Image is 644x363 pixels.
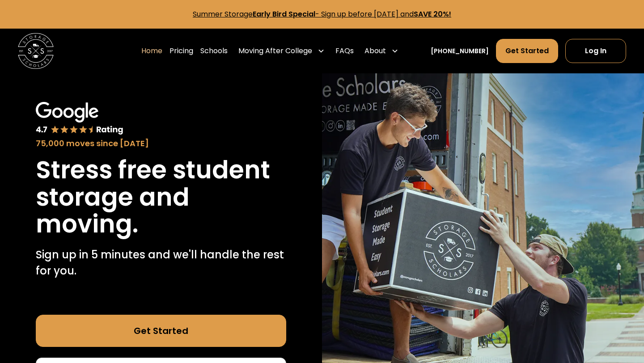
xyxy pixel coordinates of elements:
a: [PHONE_NUMBER] [431,46,489,56]
a: Schools [200,38,228,63]
img: Google 4.7 star rating [36,102,123,135]
h1: Stress free student storage and moving. [36,156,286,238]
a: Summer StorageEarly Bird Special- Sign up before [DATE] andSAVE 20%! [193,9,451,19]
strong: SAVE 20%! [414,9,451,19]
a: Home [141,38,162,63]
a: Pricing [169,38,193,63]
a: Get Started [36,315,286,347]
div: About [361,38,402,63]
p: Sign up in 5 minutes and we'll handle the rest for you. [36,247,286,279]
img: Storage Scholars main logo [18,33,54,69]
a: Get Started [496,39,558,63]
div: 75,000 moves since [DATE] [36,137,286,149]
strong: Early Bird Special [253,9,315,19]
a: Log In [565,39,626,63]
div: Moving After College [238,46,312,56]
div: Moving After College [235,38,328,63]
div: About [364,46,386,56]
a: home [18,33,54,69]
a: FAQs [335,38,354,63]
